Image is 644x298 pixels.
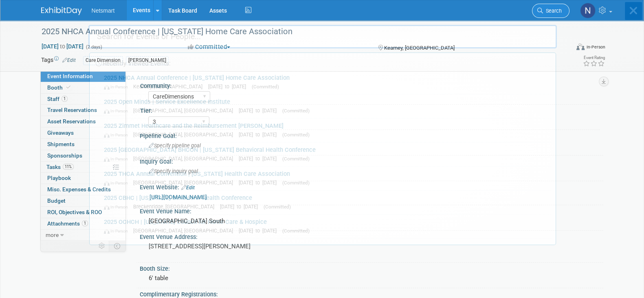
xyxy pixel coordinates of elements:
a: 2025 OCHCH | [US_STATE] Council for Home Care & Hospice In-Person [GEOGRAPHIC_DATA], [GEOGRAPHIC_... [100,215,552,238]
span: [GEOGRAPHIC_DATA], [GEOGRAPHIC_DATA] [133,228,237,234]
span: In-Person [104,180,132,186]
span: In-Person [104,108,132,114]
span: [GEOGRAPHIC_DATA], [GEOGRAPHIC_DATA] [133,131,237,138]
span: (Committed) [252,84,279,90]
span: In-Person [104,204,132,210]
span: [DATE] to [DATE] [208,83,250,90]
span: [DATE] to [DATE] [239,131,281,138]
a: 2025 CBHC | [US_STATE] Behavioral Health Conference In-Person Breckenridge, [GEOGRAPHIC_DATA] [DA... [100,191,552,214]
span: [GEOGRAPHIC_DATA], [GEOGRAPHIC_DATA] [133,180,237,186]
span: (Committed) [282,108,310,114]
span: [DATE] to [DATE] [239,228,281,234]
span: (Committed) [282,228,310,234]
span: (Committed) [282,132,310,138]
span: In-Person [104,156,132,162]
a: 2025 Open Minds | Service Excellence Institute In-Person [GEOGRAPHIC_DATA], [GEOGRAPHIC_DATA] [DA... [100,94,552,118]
a: 2025 THCA Annual Convention | [US_STATE] Health Care Association In-Person [GEOGRAPHIC_DATA], [GE... [100,167,552,190]
span: [DATE] to [DATE] [239,156,281,162]
span: [GEOGRAPHIC_DATA], [GEOGRAPHIC_DATA] [133,156,237,162]
input: Search for Events or People... [88,25,557,48]
a: 2025 Zimmet Healthcare and the Reimbursement [PERSON_NAME] In-Person [GEOGRAPHIC_DATA], [GEOGRAPH... [100,118,552,142]
span: In-Person [104,84,132,90]
span: In-Person [104,228,132,234]
span: [DATE] to [DATE] [239,180,281,186]
div: Recently Viewed Events: [94,53,552,70]
span: [DATE] to [DATE] [220,204,262,210]
span: (Committed) [264,204,291,210]
span: (Committed) [282,156,310,162]
span: [GEOGRAPHIC_DATA], [GEOGRAPHIC_DATA] [133,107,237,114]
span: In-Person [104,132,132,138]
span: Breckenridge, [GEOGRAPHIC_DATA] [133,204,218,210]
span: [DATE] to [DATE] [239,107,281,114]
a: 2025 [GEOGRAPHIC_DATA] BHCON | [US_STATE] Behavioral Health Conference In-Person [GEOGRAPHIC_DATA... [100,142,552,166]
span: (Committed) [282,180,310,186]
a: 2025 NHCA Annual Conference | [US_STATE] Home Care Association In-Person Kearney, [GEOGRAPHIC_DAT... [100,70,552,94]
span: Kearney, [GEOGRAPHIC_DATA] [133,83,207,90]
